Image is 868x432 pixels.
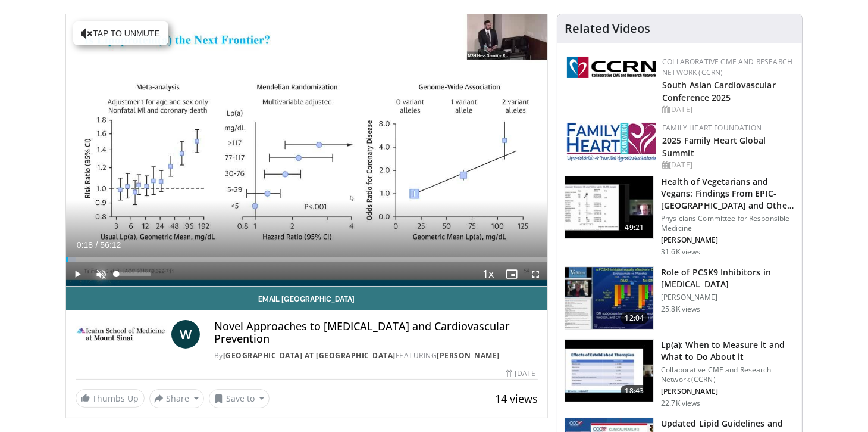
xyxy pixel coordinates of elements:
[565,340,653,402] img: 7a20132b-96bf-405a-bedd-783937203c38.150x105_q85_crop-smart_upscale.jpg
[96,240,98,250] span: /
[76,389,145,408] a: Thumbs Up
[567,57,656,78] img: a04ee3ba-8487-4636-b0fb-5e8d268f3737.png.150x105_q85_autocrop_double_scale_upscale_version-0.2.png
[662,123,762,133] a: Family Heart Foundation
[662,104,792,115] div: [DATE]
[662,79,776,103] a: South Asian Cardiovascular Conference 2025
[661,214,795,233] p: Physicians Committee for Responsible Medicine
[565,266,795,330] a: 12:04 Role of PCSK9 Inhibitors in [MEDICAL_DATA] [PERSON_NAME] 25.8K views
[171,320,200,349] a: W
[437,350,500,360] a: [PERSON_NAME]
[662,135,766,158] a: 2025 Family Heart Global Summit
[66,14,548,287] video-js: Video Player
[476,262,500,286] button: Playback Rate
[661,399,700,408] p: 22.7K views
[565,339,795,408] a: 18:43 Lp(a): When to Measure it and What to Do About it Collaborative CME and Research Network (C...
[661,247,700,257] p: 31.6K views
[661,339,795,363] h3: Lp(a): When to Measure it and What to Do About it
[661,365,795,384] p: Collaborative CME and Research Network (CCRN)
[66,257,548,262] div: Progress Bar
[661,266,795,290] h3: Role of PCSK9 Inhibitors in [MEDICAL_DATA]
[621,385,649,397] span: 18:43
[662,57,792,77] a: Collaborative CME and Research Network (CCRN)
[565,176,653,238] img: 606f2b51-b844-428b-aa21-8c0c72d5a896.150x105_q85_crop-smart_upscale.jpg
[662,160,792,170] div: [DATE]
[209,389,270,408] button: Save to
[661,176,795,212] h3: Health of Vegetarians and Vegans: Findings From EPIC-[GEOGRAPHIC_DATA] and Othe…
[661,235,795,245] p: [PERSON_NAME]
[214,320,538,346] h4: Novel Approaches to [MEDICAL_DATA] and Cardiovascular Prevention
[661,304,700,314] p: 25.8K views
[214,350,538,361] div: By FEATURING
[66,287,548,310] a: Email [GEOGRAPHIC_DATA]
[77,240,93,250] span: 0:18
[621,312,649,324] span: 12:04
[100,240,121,250] span: 56:12
[90,262,114,286] button: Unmute
[117,272,151,276] div: Volume Level
[565,267,653,329] img: 3346fd73-c5f9-4d1f-bb16-7b1903aae427.150x105_q85_crop-smart_upscale.jpg
[73,21,168,45] button: Tap to unmute
[506,368,538,379] div: [DATE]
[524,262,547,286] button: Fullscreen
[565,21,650,36] h4: Related Videos
[565,176,795,257] a: 49:21 Health of Vegetarians and Vegans: Findings From EPIC-[GEOGRAPHIC_DATA] and Othe… Physicians...
[149,389,205,408] button: Share
[500,262,524,286] button: Enable picture-in-picture mode
[567,123,656,162] img: 96363db5-6b1b-407f-974b-715268b29f70.jpeg.150x105_q85_autocrop_double_scale_upscale_version-0.2.jpg
[66,262,90,286] button: Play
[621,222,649,234] span: 49:21
[661,387,795,396] p: [PERSON_NAME]
[495,391,538,406] span: 14 views
[661,293,795,302] p: [PERSON_NAME]
[76,320,167,349] img: Icahn School of Medicine at Mount Sinai
[223,350,396,360] a: [GEOGRAPHIC_DATA] at [GEOGRAPHIC_DATA]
